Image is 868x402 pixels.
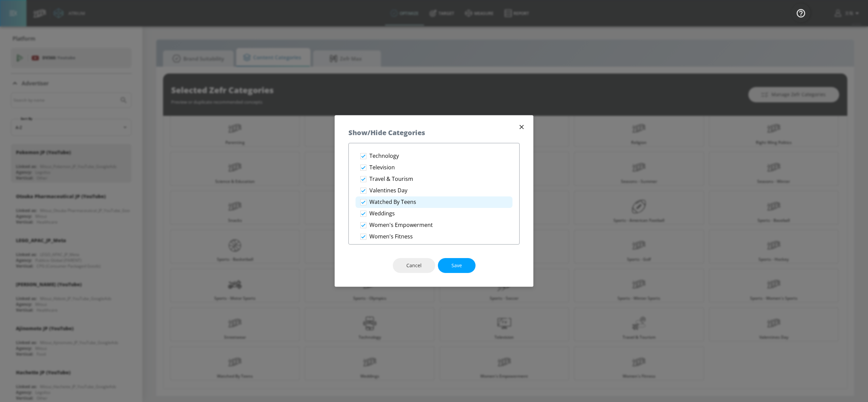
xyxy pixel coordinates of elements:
[406,261,422,270] span: Cancel
[369,210,395,217] p: Weddings
[791,3,810,22] button: Open Resource Center
[348,129,425,136] h5: Show/Hide Categories
[451,261,462,270] span: Save
[369,187,407,194] p: Valentines Day
[369,164,395,171] p: Television
[369,175,413,183] p: Travel & Tourism
[369,152,399,160] p: Technology
[393,258,435,273] button: Cancel
[369,221,433,229] p: Women's Empowerment
[369,233,413,240] p: Women's Fitness
[438,258,476,273] button: Save
[369,198,416,206] p: Watched By Teens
